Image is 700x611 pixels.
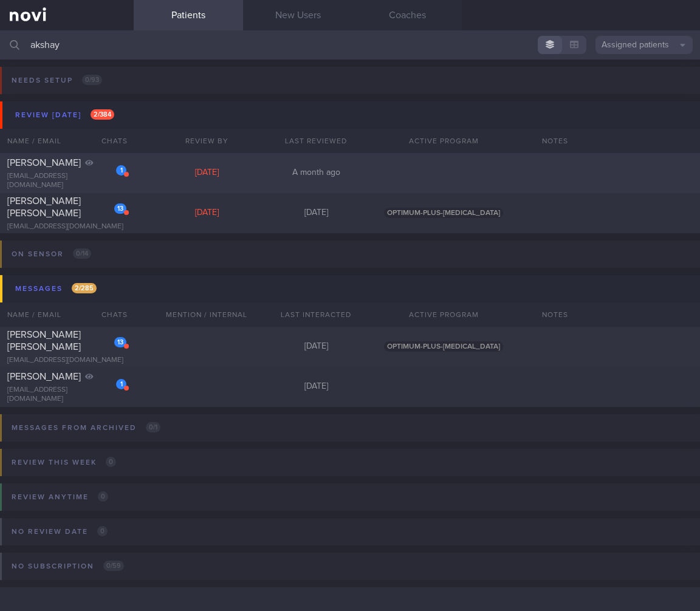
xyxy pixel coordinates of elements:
[85,302,134,327] div: Chats
[7,196,81,218] span: [PERSON_NAME] [PERSON_NAME]
[114,337,126,347] div: 13
[9,420,163,436] div: Messages from Archived
[535,129,700,153] div: Notes
[9,524,111,540] div: No review date
[9,246,94,262] div: On sensor
[7,222,126,231] div: [EMAIL_ADDRESS][DOMAIN_NAME]
[12,281,100,297] div: Messages
[9,72,105,89] div: Needs setup
[7,356,126,365] div: [EMAIL_ADDRESS][DOMAIN_NAME]
[97,526,108,536] span: 0
[384,341,503,352] span: OPTIMUM-PLUS-[MEDICAL_DATA]
[371,129,516,153] div: Active Program
[85,129,134,153] div: Chats
[7,386,126,404] div: [EMAIL_ADDRESS][DOMAIN_NAME]
[73,248,91,259] span: 0 / 14
[261,302,371,327] div: Last Interacted
[98,491,108,502] span: 0
[7,330,81,352] span: [PERSON_NAME] [PERSON_NAME]
[7,158,81,168] span: [PERSON_NAME]
[9,454,119,471] div: Review this week
[152,302,261,327] div: Mention / Internal
[261,381,371,392] div: [DATE]
[261,129,371,153] div: Last Reviewed
[371,302,516,327] div: Active Program
[7,172,126,190] div: [EMAIL_ADDRESS][DOMAIN_NAME]
[9,489,111,505] div: Review anytime
[384,208,503,218] span: OPTIMUM-PLUS-[MEDICAL_DATA]
[261,208,371,219] div: [DATE]
[261,341,371,352] div: [DATE]
[114,203,126,214] div: 13
[152,208,261,219] div: [DATE]
[9,558,127,575] div: No subscription
[152,168,261,179] div: [DATE]
[106,457,116,467] span: 0
[261,168,371,179] div: A month ago
[595,36,693,54] button: Assigned patients
[116,165,126,176] div: 1
[12,107,117,123] div: Review [DATE]
[146,422,160,432] span: 0 / 1
[152,129,261,153] div: Review By
[116,379,126,389] div: 1
[103,561,124,571] span: 0 / 59
[7,372,81,381] span: [PERSON_NAME]
[82,75,102,85] span: 0 / 93
[91,109,114,120] span: 2 / 384
[72,283,97,293] span: 2 / 285
[535,302,700,327] div: Notes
